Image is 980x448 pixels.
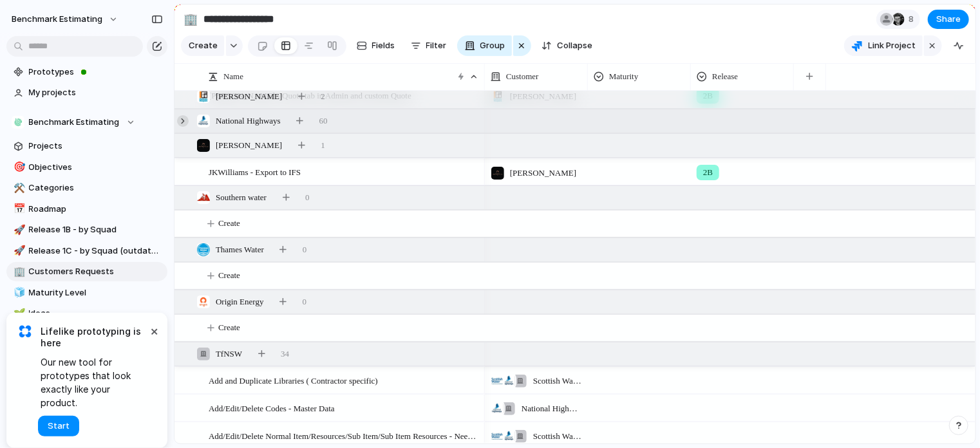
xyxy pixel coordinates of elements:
[218,269,240,282] span: Create
[480,39,505,52] span: Group
[216,139,282,152] span: [PERSON_NAME]
[12,161,24,174] button: 🎯
[6,304,167,323] a: 🌱Ideas
[216,243,264,256] span: Thames Water
[6,83,167,102] a: My projects
[557,39,592,52] span: Collapse
[180,9,201,30] button: 🏢
[12,307,24,320] button: 🌱
[703,166,713,179] span: 2B
[869,39,916,52] span: Link Project
[209,400,335,415] span: Add/Edit/Delete Codes - Master Data
[12,13,102,26] span: Benchmark Estimating
[216,90,282,103] span: [PERSON_NAME]
[189,39,218,52] span: Create
[218,321,240,334] span: Create
[147,323,162,339] button: Dismiss
[184,10,198,28] div: 🏢
[29,203,163,216] span: Roadmap
[510,167,576,180] span: [PERSON_NAME]
[303,243,307,256] span: 0
[321,139,325,152] span: 1
[6,9,125,30] button: Benchmark Estimating
[928,10,969,29] button: Share
[29,223,163,236] span: Release 1B - by Squad
[352,35,400,56] button: Fields
[29,265,163,278] span: Customers Requests
[936,13,961,26] span: Share
[29,66,163,79] span: Prototypes
[14,306,23,321] div: 🌱
[209,373,378,387] span: Add and Duplicate Libraries ( Contractor specific)
[29,161,163,174] span: Objectives
[181,35,224,56] button: Create
[14,181,23,196] div: ⚒️
[609,70,639,83] span: Maturity
[29,86,163,99] span: My projects
[14,160,23,174] div: 🎯
[6,136,167,156] a: Projects
[522,402,582,415] span: National Highways , TfNSW
[14,265,23,279] div: 🏢
[457,35,512,56] button: Group
[48,420,70,433] span: Start
[6,283,167,303] a: 🧊Maturity Level
[14,243,23,258] div: 🚀
[12,223,24,236] button: 🚀
[6,200,167,219] a: 📅Roadmap
[216,295,264,308] span: Origin Energy
[12,265,24,278] button: 🏢
[406,35,452,56] button: Filter
[209,428,480,443] span: Add/Edit/Delete Normal Item/Resources/Sub Item/Sub Item Resources - Need to check if require any ...
[712,70,738,83] span: Release
[321,90,325,103] span: 2
[6,262,167,281] a: 🏢Customers Requests
[6,241,167,261] a: 🚀Release 1C - by Squad (outdated - needs to be updated)
[12,182,24,194] button: ⚒️
[29,116,120,129] span: Benchmark Estimating
[41,355,148,409] span: Our new tool for prototypes that look exactly like your product.
[909,13,918,26] span: 8
[29,182,163,194] span: Categories
[533,375,582,387] span: Scottish Water , National Highways , TfNSW
[6,158,167,177] a: 🎯Objectives
[216,348,242,360] span: TfNSW
[536,35,598,56] button: Collapse
[41,326,148,349] span: Lifelike prototyping is here
[319,115,328,127] span: 60
[29,245,163,257] span: Release 1C - by Squad (outdated - needs to be updated)
[14,223,23,238] div: 🚀
[218,217,240,230] span: Create
[223,70,243,83] span: Name
[14,201,23,216] div: 📅
[372,39,395,52] span: Fields
[29,140,163,153] span: Projects
[12,245,24,257] button: 🚀
[305,191,310,204] span: 0
[12,286,24,299] button: 🧊
[506,70,539,83] span: Customer
[209,164,301,179] span: JKWilliams - Export to IFS
[6,220,167,239] a: 🚀Release 1B - by Squad
[38,416,79,436] button: Start
[6,62,167,82] a: Prototypes
[281,348,289,360] span: 34
[29,307,163,320] span: Ideas
[303,295,307,308] span: 0
[6,113,167,132] button: Benchmark Estimating
[844,35,923,56] button: Link Project
[29,286,163,299] span: Maturity Level
[6,178,167,198] a: ⚒️Categories
[533,430,582,443] span: Scottish Water , National Highways , TfNSW
[426,39,447,52] span: Filter
[14,285,23,300] div: 🧊
[216,115,281,127] span: National Highways
[12,203,24,216] button: 📅
[216,191,267,204] span: Southern water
